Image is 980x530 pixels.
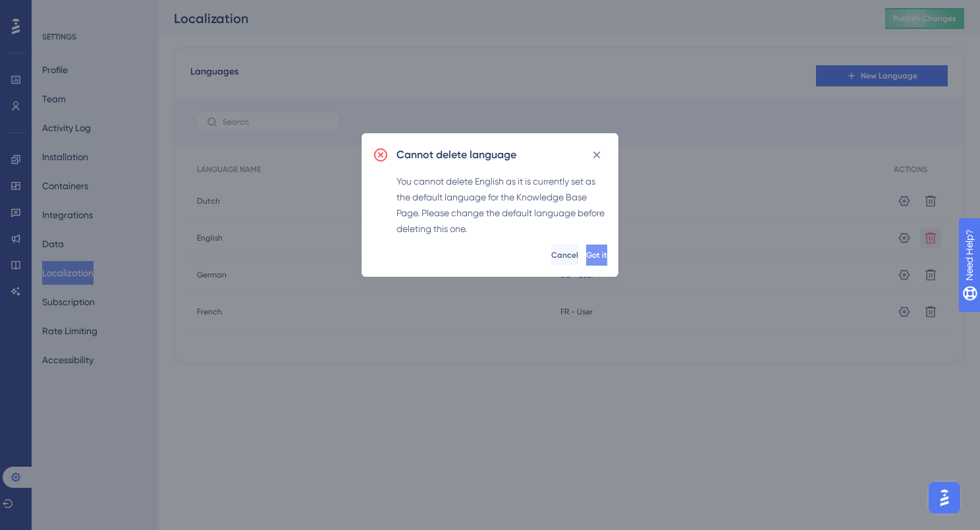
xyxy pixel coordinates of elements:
span: Need Help? [31,3,82,19]
span: Cancel [551,250,578,260]
div: You cannot delete English as it is currently set as the default language for the Knowledge Base P... [396,173,607,237]
h2: Cannot delete language [396,147,516,163]
iframe: UserGuiding AI Assistant Launcher [925,478,964,517]
span: Got it [586,250,607,260]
